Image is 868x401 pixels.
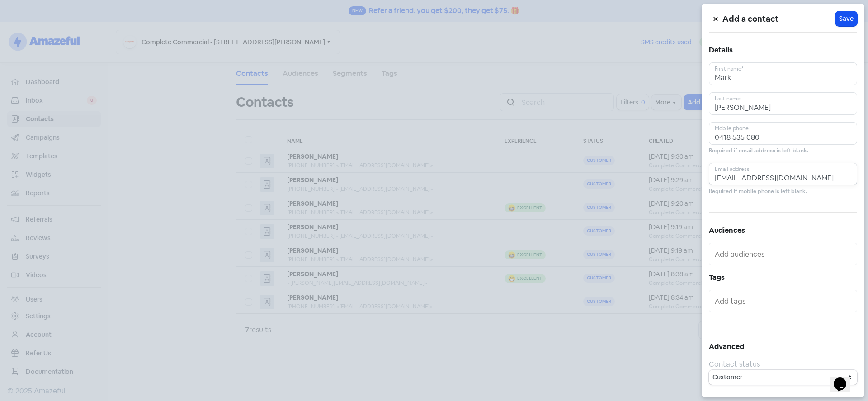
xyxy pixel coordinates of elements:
input: Mobile phone [709,122,857,145]
h5: Details [709,43,857,57]
input: Last name [709,92,857,115]
h5: Tags [709,271,857,284]
input: Email address [709,163,857,185]
span: Save [839,14,854,24]
input: Add audiences [715,247,853,261]
h5: Add a contact [722,12,835,26]
small: Required if mobile phone is left blank. [709,187,807,196]
div: Contact status [709,359,857,370]
input: First name [709,62,857,85]
input: Add tags [715,294,853,308]
button: Save [835,11,857,26]
iframe: chat widget [830,365,859,392]
small: Required if email address is left blank. [709,146,808,155]
h5: Advanced [709,340,857,354]
h5: Audiences [709,224,857,237]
